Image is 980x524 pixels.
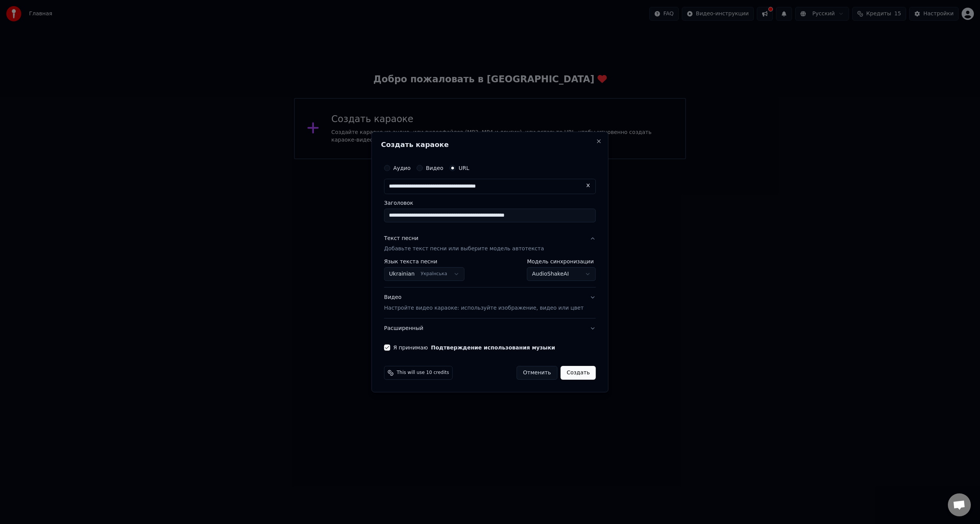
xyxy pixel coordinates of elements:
[459,165,469,171] label: URL
[384,259,464,264] label: Язык текста песни
[384,294,583,312] div: Видео
[384,259,596,287] div: Текст песниДобавьте текст песни или выберите модель автотекста
[381,141,599,148] h2: Создать караоке
[384,288,596,318] button: ВидеоНастройте видео караоке: используйте изображение, видео или цвет
[397,370,449,376] span: This will use 10 credits
[527,259,596,264] label: Модель синхронизации
[516,366,557,380] button: Отменить
[384,229,596,259] button: Текст песниДобавьте текст песни или выберите модель автотекста
[431,345,555,350] button: Я принимаю
[384,235,418,242] div: Текст песни
[384,304,583,312] p: Настройте видео караоке: используйте изображение, видео или цвет
[426,165,443,171] label: Видео
[384,318,596,338] button: Расширенный
[384,245,544,253] p: Добавьте текст песни или выберите модель автотекста
[384,200,596,206] label: Заголовок
[393,345,555,350] label: Я принимаю
[393,165,410,171] label: Аудио
[560,366,596,380] button: Создать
